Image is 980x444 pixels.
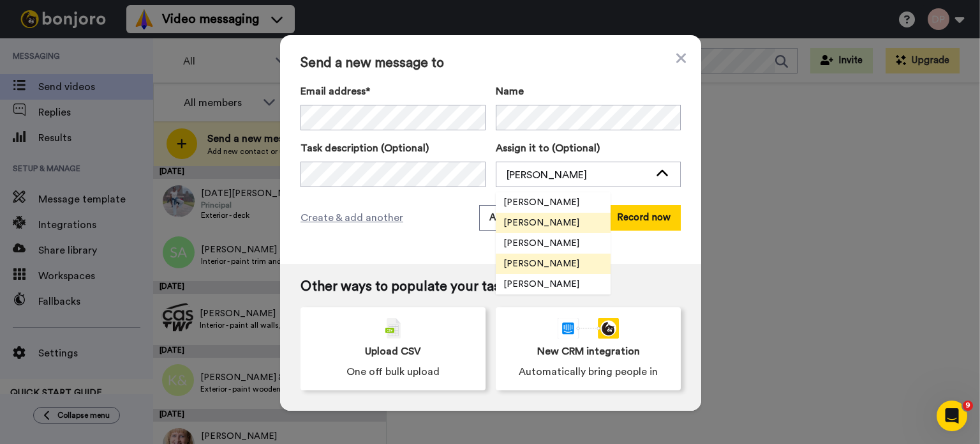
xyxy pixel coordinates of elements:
[301,141,486,156] label: Task description (Optional)
[346,364,440,379] span: One off bulk upload
[496,237,587,250] span: [PERSON_NAME]
[365,344,421,359] span: Upload CSV
[479,205,591,231] button: Add and record later
[558,318,619,339] div: animation
[301,84,486,99] label: Email address*
[607,205,681,231] button: Record now
[496,84,524,99] span: Name
[537,344,640,359] span: New CRM integration
[937,401,967,431] iframe: Intercom live chat
[519,364,658,379] span: Automatically bring people in
[496,278,587,291] span: [PERSON_NAME]
[496,196,587,209] span: [PERSON_NAME]
[496,217,587,229] span: [PERSON_NAME]
[507,167,650,183] div: [PERSON_NAME]
[301,56,681,71] span: Send a new message to
[301,210,403,226] span: Create & add another
[496,141,681,156] label: Assign it to (Optional)
[963,401,973,411] span: 9
[385,318,401,339] img: csv-grey.png
[496,257,587,270] span: [PERSON_NAME]
[301,279,681,295] span: Other ways to populate your tasklist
